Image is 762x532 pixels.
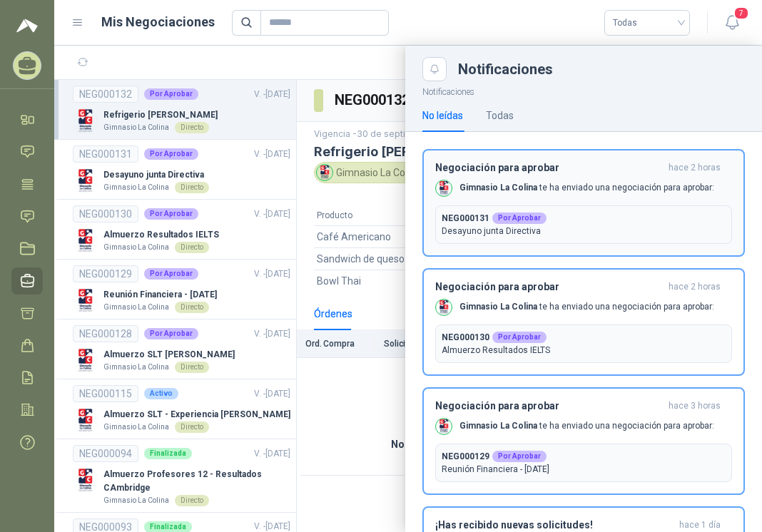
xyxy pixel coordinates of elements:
[435,281,663,293] h3: Negociación para aprobar
[435,400,663,412] h3: Negociación para aprobar
[492,332,547,343] div: Por Aprobar
[422,387,745,495] button: Negociación para aprobarhace 3 horas Company LogoGimnasio La Colina te ha enviado una negociación...
[733,6,749,20] span: 7
[459,421,537,431] b: Gimnasio La Colina
[422,108,463,123] div: No leídas
[442,331,489,344] b: NEG000130
[492,451,547,462] div: Por Aprobar
[459,182,714,194] p: te ha enviado una negociación para aprobar:
[613,12,681,34] span: Todas
[442,450,489,463] b: NEG000129
[436,300,452,315] img: Company Logo
[669,162,721,174] span: hace 2 horas
[405,81,762,99] p: Notificaciones
[442,463,726,476] p: Reunión Financiera - [DATE]
[442,344,726,357] p: Almuerzo Resultados IELTS
[422,149,745,257] button: Negociación para aprobarhace 2 horas Company LogoGimnasio La Colina te ha enviado una negociación...
[442,225,726,237] p: Desayuno junta Directiva
[669,400,721,412] span: hace 3 horas
[459,302,537,312] b: Gimnasio La Colina
[486,108,514,123] div: Todas
[492,213,547,224] div: Por Aprobar
[422,268,745,376] button: Negociación para aprobarhace 2 horas Company LogoGimnasio La Colina te ha enviado una negociación...
[435,162,663,174] h3: Negociación para aprobar
[436,180,452,196] img: Company Logo
[101,12,215,32] h1: Mis Negociaciones
[459,420,714,432] p: te ha enviado una negociación para aprobar:
[679,519,721,531] span: hace 1 día
[16,17,38,34] img: Logo peakr
[435,519,674,531] h3: ¡Has recibido nuevas solicitudes!
[436,419,452,434] img: Company Logo
[459,183,537,193] b: Gimnasio La Colina
[459,301,714,313] p: te ha enviado una negociación para aprobar:
[422,57,447,81] button: Close
[669,281,721,293] span: hace 2 horas
[719,10,745,36] button: 7
[458,62,745,76] div: Notificaciones
[442,212,489,225] b: NEG000131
